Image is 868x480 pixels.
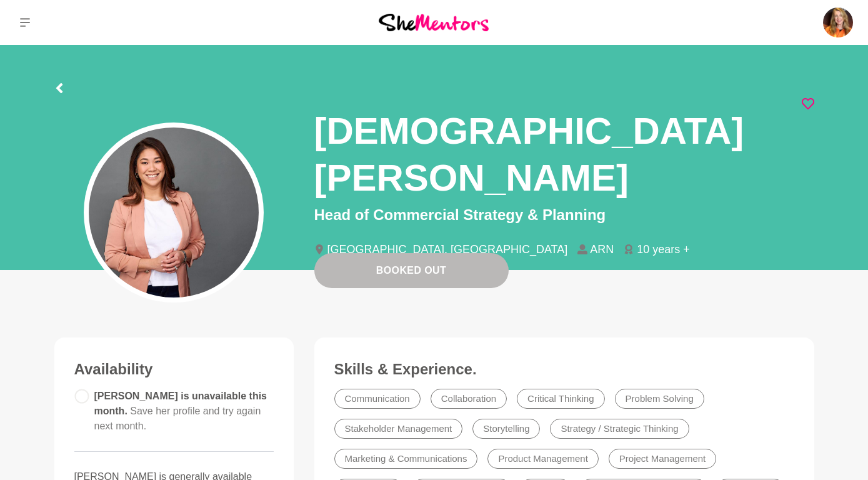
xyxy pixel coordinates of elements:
li: ARN [577,244,624,255]
h1: [DEMOGRAPHIC_DATA][PERSON_NAME] [314,107,802,201]
img: Miranda Bozic [823,7,853,37]
img: She Mentors Logo [379,14,489,31]
h3: Availability [74,360,274,379]
h3: Skills & Experience. [334,360,794,379]
p: Head of Commercial Strategy & Planning [314,204,814,226]
span: Save her profile and try again next month. [94,406,261,431]
span: [PERSON_NAME] is unavailable this month. [94,391,267,431]
li: [GEOGRAPHIC_DATA], [GEOGRAPHIC_DATA] [314,244,578,255]
li: 10 years + [624,244,700,255]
